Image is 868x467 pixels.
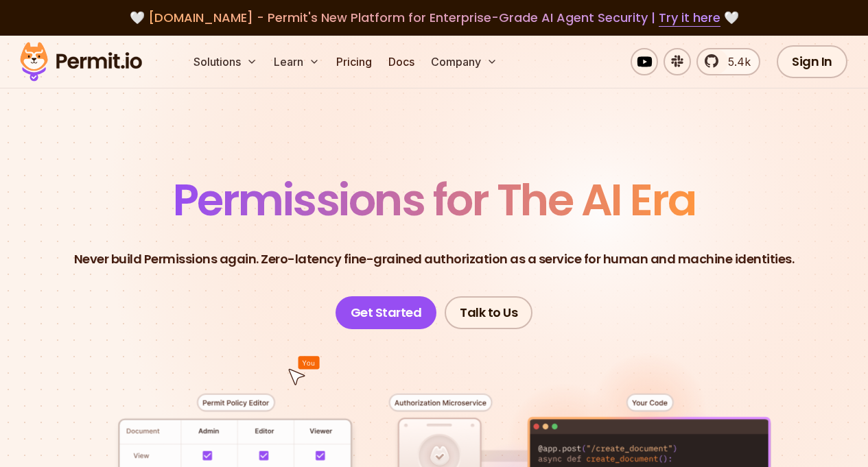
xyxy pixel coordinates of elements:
[659,9,720,27] a: Try it here
[33,8,835,27] div: 🤍 🤍
[336,296,437,329] a: Get Started
[331,48,377,75] a: Pricing
[383,48,420,75] a: Docs
[148,9,720,26] span: [DOMAIN_NAME] - Permit's New Platform for Enterprise-Grade AI Agent Security |
[188,48,263,75] button: Solutions
[425,48,503,75] button: Company
[268,48,325,75] button: Learn
[173,169,696,230] span: Permissions for The AI Era
[14,38,148,85] img: Permit logo
[696,48,760,75] a: 5.4k
[445,296,532,329] a: Talk to Us
[777,45,847,78] a: Sign In
[720,53,751,70] span: 5.4k
[74,250,795,269] p: Never build Permissions again. Zero-latency fine-grained authorization as a service for human and...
